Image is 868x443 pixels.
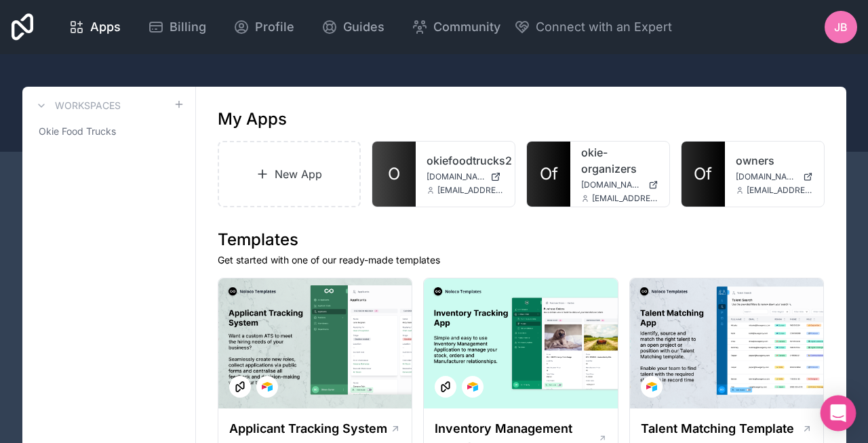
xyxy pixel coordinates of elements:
a: Profile [222,12,305,42]
span: Apps [90,18,121,37]
h1: Talent Matching Template [641,419,794,438]
span: Profile [255,18,294,37]
p: Get started with one of our ready-made templates [218,253,825,267]
span: Of [694,163,712,185]
span: Billing [170,18,206,37]
a: owners [736,152,813,169]
h1: Templates [218,229,825,251]
img: Airtable Logo [262,381,273,392]
span: [DOMAIN_NAME] [427,171,485,182]
span: [DOMAIN_NAME] [736,171,797,182]
img: Airtable Logo [646,381,657,392]
span: Of [540,163,558,185]
a: [DOMAIN_NAME] [581,180,658,190]
span: Guides [343,18,384,37]
button: Connect with an Expert [514,18,672,37]
span: [EMAIL_ADDRESS][DOMAIN_NAME] [747,185,813,196]
a: Of [682,142,725,207]
a: Okie Food Trucks [33,119,184,144]
h3: Workspaces [55,99,121,112]
a: Billing [137,12,217,42]
a: O [372,142,416,207]
a: Apps [58,12,132,42]
a: Community [401,12,511,42]
a: okie-organizers [581,144,658,177]
a: Of [527,142,570,207]
a: Guides [311,12,395,42]
span: [DOMAIN_NAME] [581,180,643,190]
img: Airtable Logo [467,381,478,392]
h1: My Apps [218,108,287,130]
span: Community [433,18,500,37]
span: [EMAIL_ADDRESS][DOMAIN_NAME] [437,185,504,196]
span: O [388,163,400,185]
span: Okie Food Trucks [39,125,116,138]
span: [EMAIL_ADDRESS][DOMAIN_NAME] [592,193,658,204]
a: New App [218,141,361,207]
div: Open Intercom Messenger [821,396,856,431]
span: JB [834,19,848,35]
a: okiefoodtrucks2 [427,152,504,169]
a: [DOMAIN_NAME] [427,171,504,182]
h1: Applicant Tracking System [229,419,387,438]
a: Workspaces [33,98,121,114]
span: Connect with an Expert [536,18,672,37]
a: [DOMAIN_NAME] [736,171,813,182]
